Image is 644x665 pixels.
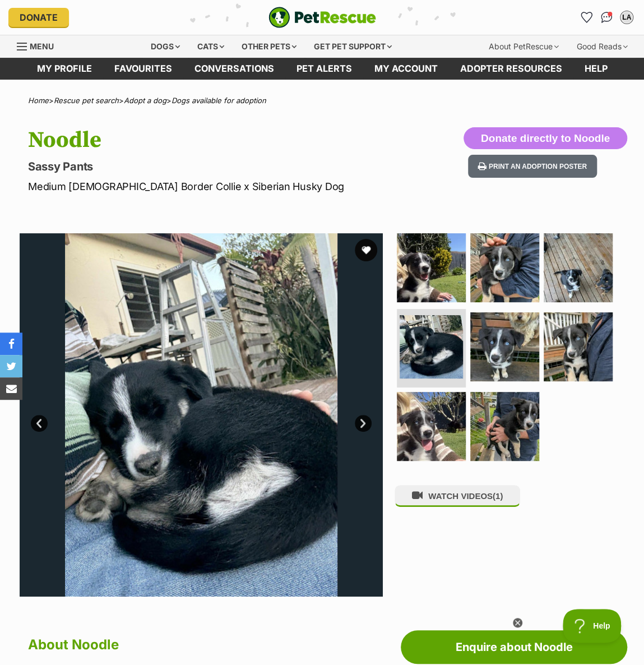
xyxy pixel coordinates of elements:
[54,96,119,105] a: Rescue pet search
[544,312,613,381] img: Photo of Noodle
[17,35,62,56] a: Menu
[306,35,400,58] div: Get pet support
[400,315,463,378] img: Photo of Noodle
[189,35,232,58] div: Cats
[468,155,597,178] button: Print an adoption poster
[28,179,394,194] p: Medium [DEMOGRAPHIC_DATA] Border Collie x Siberian Husky Dog
[493,491,503,501] span: (1)
[8,8,69,27] a: Donate
[363,58,449,80] a: My account
[4,99,164,118] a: Transform your space at your One-Stop-Shop, Florabelle Living.
[103,58,183,80] a: Favourites
[597,8,615,26] a: Conversations
[577,8,595,26] a: Favourites
[618,8,636,26] button: My account
[573,58,619,80] a: Help
[285,58,363,80] a: Pet alerts
[481,35,567,58] div: About PetRescue
[621,12,632,23] div: LA
[26,58,103,80] a: My profile
[183,58,285,80] a: conversations
[355,415,372,432] a: Next
[124,96,166,105] a: Adopt a dog
[30,41,54,51] span: Menu
[234,35,304,58] div: Other pets
[28,127,394,153] h1: Noodle
[470,233,539,302] img: Photo of Noodle
[268,7,376,28] img: logo-e224e6f780fb5917bec1dbf3a21bbac754714ae5b6737aabdf751b685950b380.svg
[563,609,622,643] iframe: Help Scout Beacon - Open
[569,35,636,58] div: Good Reads
[355,239,377,261] button: favourite
[31,415,48,432] a: Prev
[46,126,80,133] span: Florabelle
[449,58,573,80] a: Adopter resources
[20,233,383,597] img: Photo of Noodle
[544,233,613,302] img: Photo of Noodle
[28,632,383,657] h2: About Noodle
[470,392,539,461] img: Photo of Noodle
[4,126,96,132] a: Sponsored ByFlorabelle
[143,35,188,58] div: Dogs
[28,159,394,174] p: Sassy Pants
[601,12,613,23] img: chat-41dd97257d64d25036548639549fe6c8038ab92f7586957e7f3b1b290dea8141.svg
[122,123,164,136] a: Learn more
[172,96,266,105] a: Dogs available for adoption
[577,8,636,26] ul: Account quick links
[397,233,466,302] img: Photo of Noodle
[268,7,376,28] a: PetRescue
[28,96,49,105] a: Home
[395,485,520,507] button: WATCH VIDEOS(1)
[470,312,539,381] img: Photo of Noodle
[464,127,627,150] button: Donate directly to Noodle
[397,392,466,461] img: Photo of Noodle
[157,1,168,9] img: OBA_TRANS.png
